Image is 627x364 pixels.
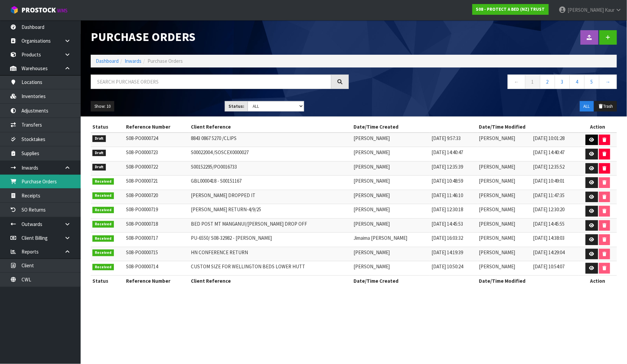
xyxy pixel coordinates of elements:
th: Date/Time Modified [477,275,579,286]
span: [PERSON_NAME] [479,249,515,256]
span: [DATE] 11:46:10 [431,192,463,198]
td: GBL0000418 - S00151167 [189,176,352,190]
a: ← [508,75,526,89]
a: 4 [570,75,585,89]
td: [PERSON_NAME] DROPPED IT [189,190,352,204]
td: CUSTOM SIZE FOR WELLINGTON BEDS LOWER HUTT [189,261,352,276]
span: Received [92,192,114,199]
span: ProStock [22,6,56,14]
span: [PERSON_NAME] [479,135,515,141]
td: S00152295/PO0016733 [189,161,352,176]
span: [DATE] 14:40:47 [533,149,565,155]
span: [DATE] 10:50:24 [431,263,463,270]
span: [DATE] 9:57:33 [431,135,461,141]
span: [DATE] 12:35:52 [533,164,565,170]
strong: S08 - PROTECT A BED (NZ) TRUST [476,6,545,12]
span: [DATE] 10:49:01 [533,178,565,184]
button: Trash [594,101,617,112]
span: [PERSON_NAME] [354,206,390,213]
span: Draft [92,135,106,142]
td: S08-PO0000720 [124,190,189,204]
td: S08-PO0000714 [124,261,189,276]
a: 1 [525,75,540,89]
small: WMS [57,7,68,14]
span: [DATE] 10:48:59 [431,178,463,184]
span: [PERSON_NAME] [479,192,515,198]
span: [DATE] 10:54:07 [533,263,565,270]
a: 3 [555,75,570,89]
span: [DATE] 14:38:03 [533,235,565,241]
span: Kaur [605,7,615,13]
span: Draft [92,150,106,156]
span: [PERSON_NAME] [479,164,515,170]
span: [DATE] 10:01:28 [533,135,565,141]
td: BED POST MT MANGANUI/[PERSON_NAME] DROP OFF [189,218,352,233]
th: Action [579,275,617,286]
td: [PERSON_NAME] RETURN-4/9/25 [189,204,352,219]
span: [PERSON_NAME] [354,192,390,198]
span: [PERSON_NAME] [354,149,390,155]
th: Reference Number [124,122,189,132]
span: [DATE] 12:30:18 [431,206,463,213]
td: S08-PO0000715 [124,247,189,261]
span: [PERSON_NAME] [354,135,390,141]
span: [DATE] 14:19:39 [431,249,463,256]
td: S00022004 /SOSCEX0000027 [189,147,352,162]
td: S08-PO0000719 [124,204,189,219]
td: S08-PO0000724 [124,133,189,147]
span: Received [92,207,114,214]
span: Jimaima [PERSON_NAME] [354,235,408,241]
span: [PERSON_NAME] [354,164,390,170]
h1: Purchase Orders [91,30,349,43]
span: [PERSON_NAME] [354,263,390,270]
a: 5 [584,75,599,89]
strong: Status: [228,103,244,109]
span: [DATE] 16:03:32 [431,235,463,241]
span: [DATE] 12:30:20 [533,206,565,213]
a: → [599,75,617,89]
span: Received [92,221,114,228]
span: [PERSON_NAME] [479,206,515,213]
span: Received [92,264,114,271]
span: [PERSON_NAME] [354,249,390,256]
span: [DATE] 14:40:47 [431,149,463,155]
th: Date/Time Modified [477,122,579,132]
span: [PERSON_NAME] [479,178,515,184]
span: Received [92,178,114,185]
a: Dashboard [96,58,119,64]
button: Show: 10 [91,101,114,112]
td: S08-PO0000722 [124,161,189,176]
span: Received [92,235,114,242]
a: S08 - PROTECT A BED (NZ) TRUST [472,4,549,15]
td: 8843 0867 5270 /CLIPS [189,133,352,147]
img: cube-alt.png [10,6,18,14]
th: Status [91,275,124,286]
span: [DATE] 11:47:35 [533,192,565,198]
span: Received [92,249,114,256]
th: Status [91,122,124,132]
a: Inwards [125,58,141,64]
td: S08-PO0000723 [124,147,189,162]
span: [PERSON_NAME] [479,235,515,241]
span: [DATE] 12:35:39 [431,164,463,170]
th: Client Reference [189,122,352,132]
th: Date/Time Created [352,122,477,132]
td: HN CONFERENCE RETURN [189,247,352,261]
span: [PERSON_NAME] [354,178,390,184]
span: [PERSON_NAME] [354,221,390,227]
span: [PERSON_NAME] [479,263,515,270]
span: [DATE] 14:29:04 [533,249,565,256]
a: 2 [540,75,555,89]
td: S08-PO0000717 [124,233,189,247]
button: ALL [580,101,594,112]
span: Purchase Orders [148,58,183,64]
input: Search purchase orders [91,75,331,89]
nav: Page navigation [359,75,617,91]
th: Action [579,122,617,132]
td: PU-6550/ S08-32982 - [PERSON_NAME] [189,233,352,247]
span: [DATE] 14:45:53 [431,221,463,227]
th: Reference Number [124,275,189,286]
td: S08-PO0000718 [124,218,189,233]
span: [DATE] 14:45:55 [533,221,565,227]
span: Draft [92,164,106,171]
